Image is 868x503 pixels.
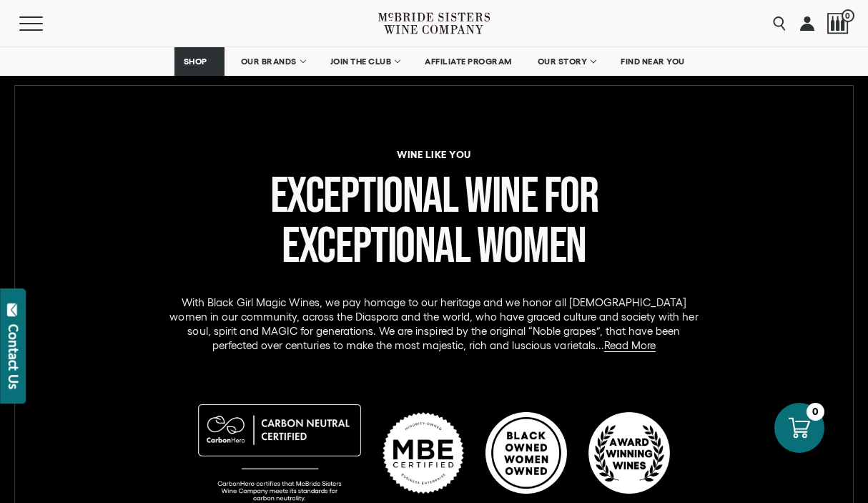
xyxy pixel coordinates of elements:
[232,47,314,76] a: OUR BRANDS
[11,150,857,160] h6: wine like you
[528,47,605,76] a: OUR STORY
[321,47,409,76] a: JOIN THE CLUB
[165,296,703,353] p: With Black Girl Magic Wines, we pay homage to our heritage and we honor all [DEMOGRAPHIC_DATA] wo...
[6,324,21,389] div: Contact Us
[604,339,656,352] a: Read More
[807,403,824,421] div: 0
[19,16,71,31] button: Mobile Menu Trigger
[270,167,458,227] span: Exceptional
[621,57,685,67] span: FIND NEAR YOU
[425,57,512,67] span: AFFILIATE PROGRAM
[174,47,225,76] a: SHOP
[477,217,586,277] span: Women
[544,167,598,227] span: for
[611,47,694,76] a: FIND NEAR YOU
[538,57,588,67] span: OUR STORY
[415,47,521,76] a: AFFILIATE PROGRAM
[330,57,392,67] span: JOIN THE CLUB
[241,57,297,67] span: OUR BRANDS
[184,57,208,67] span: SHOP
[465,167,537,227] span: Wine
[282,217,470,277] span: Exceptional
[842,9,854,22] span: 0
